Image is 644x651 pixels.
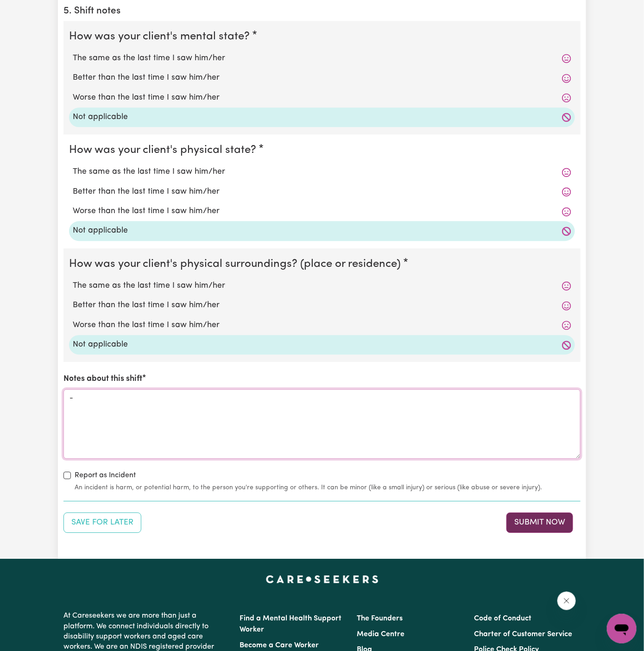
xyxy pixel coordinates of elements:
label: Worse than the last time I saw him/her [73,205,571,217]
label: Better than the last time I saw him/her [73,186,571,198]
small: An incident is harm, or potential harm, to the person you're supporting or others. It can be mino... [75,483,581,493]
h2: 5. Shift notes [63,6,581,17]
textarea: - [63,389,581,459]
a: Media Centre [357,631,404,638]
label: Not applicable [73,111,571,123]
label: The same as the last time I saw him/her [73,166,571,178]
legend: How was your client's physical state? [69,142,260,158]
label: The same as the last time I saw him/her [73,280,571,292]
button: Submit your job report [506,512,573,533]
span: Need any help? [6,6,56,14]
label: The same as the last time I saw him/her [73,52,571,64]
label: Better than the last time I saw him/her [73,299,571,311]
legend: How was your client's physical surroundings? (place or residence) [69,256,404,272]
legend: How was your client's mental state? [69,28,253,45]
label: Notes about this shift [63,373,142,385]
iframe: Close message [557,592,576,610]
a: Careseekers home page [266,575,379,583]
label: Not applicable [73,225,571,237]
label: Worse than the last time I saw him/her [73,92,571,104]
label: Better than the last time I saw him/her [73,72,571,84]
a: Become a Care Worker [240,642,319,649]
a: Charter of Customer Service [474,631,573,638]
a: The Founders [357,615,403,622]
a: Code of Conduct [474,615,532,622]
label: Worse than the last time I saw him/her [73,319,571,331]
iframe: Button to launch messaging window [607,614,637,644]
button: Save your job report [63,512,141,533]
label: Not applicable [73,339,571,351]
label: Report as Incident [75,470,136,481]
a: Find a Mental Health Support Worker [240,615,341,633]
